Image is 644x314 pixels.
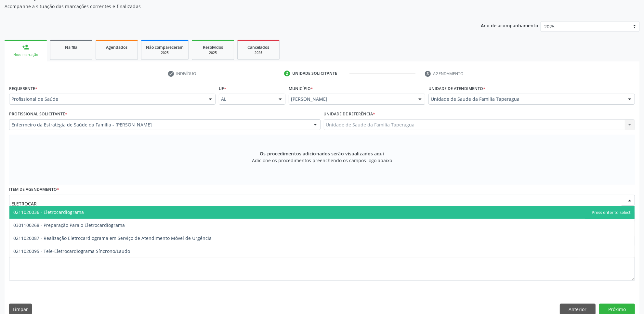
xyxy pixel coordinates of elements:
span: Enfermeiro da Estratégia de Saúde da Família - [PERSON_NAME] [11,122,307,128]
p: Ano de acompanhamento [481,21,538,29]
span: AL [221,96,272,102]
span: Agendados [106,45,127,50]
label: Profissional Solicitante [9,109,67,119]
p: Acompanhe a situação das marcações correntes e finalizadas [5,3,449,10]
span: Os procedimentos adicionados serão visualizados aqui [260,150,384,157]
label: Unidade de atendimento [428,84,485,94]
input: Buscar por procedimento [11,197,622,210]
div: 2025 [197,50,229,55]
span: 0211020036 - Eletrocardiograma [13,209,84,215]
span: [PERSON_NAME] [291,96,412,102]
label: Município [289,84,313,94]
label: Requerente [9,84,37,94]
div: Nova marcação [9,52,42,57]
label: Item de agendamento [9,185,59,195]
span: Cancelados [248,45,269,50]
div: 2025 [242,50,275,55]
span: 0211020095 - Tele-Eletrocardiograma Síncrono/Laudo [13,248,130,254]
span: Resolvidos [203,45,223,50]
span: 0211020087 - Realização Eletrocardiograma em Serviço de Atendimento Móvel de Urgência [13,235,212,241]
div: Unidade solicitante [292,71,337,76]
label: Unidade de referência [324,109,375,119]
span: Unidade de Saude da Familia Taperagua [431,96,622,102]
label: UF [219,84,226,94]
span: Profissional de Saúde [11,96,202,102]
span: Adicione os procedimentos preenchendo os campos logo abaixo [252,157,392,164]
div: 2025 [146,50,184,55]
span: Na fila [65,45,77,50]
span: 0301100268 - Preparação Para o Eletrocardiograma [13,222,125,228]
div: 2 [284,71,290,76]
div: person_add [22,44,29,51]
span: Não compareceram [146,45,184,50]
